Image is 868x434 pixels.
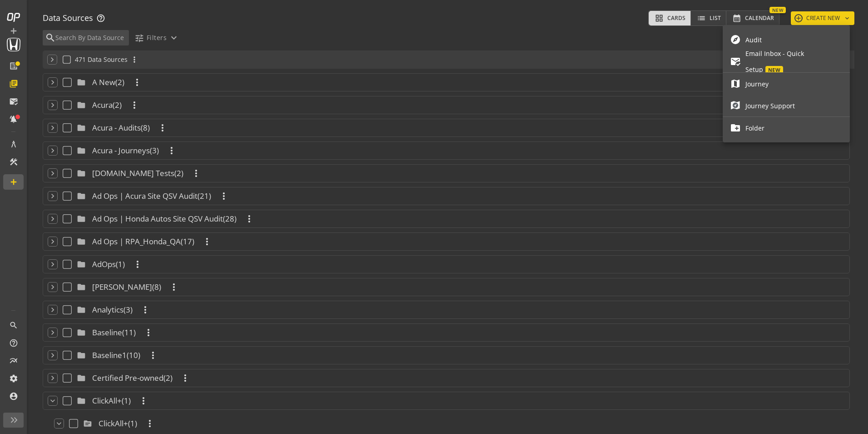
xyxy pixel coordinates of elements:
span: Audit [745,32,843,48]
mat-icon: mark_email_read [730,56,741,67]
mat-icon: create_new_folder [730,122,741,133]
span: Folder [745,120,843,136]
mat-icon: map [730,78,741,89]
mat-icon: explore [730,34,741,45]
span: Journey Support [745,98,843,114]
span: Email Inbox - Quick Setup [745,45,843,78]
span: New [765,66,783,74]
span: Journey [745,76,843,92]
